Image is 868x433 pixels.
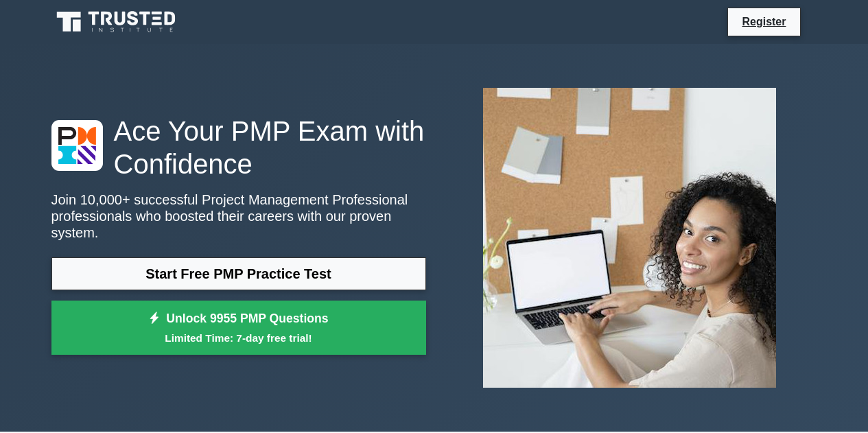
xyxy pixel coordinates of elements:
a: Unlock 9955 PMP QuestionsLimited Time: 7-day free trial! [51,301,426,355]
small: Limited Time: 7-day free trial! [69,330,409,346]
p: Join 10,000+ successful Project Management Professional professionals who boosted their careers w... [51,191,426,241]
h1: Ace Your PMP Exam with Confidence [51,115,426,180]
a: Register [734,13,794,30]
a: Start Free PMP Practice Test [51,257,426,290]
